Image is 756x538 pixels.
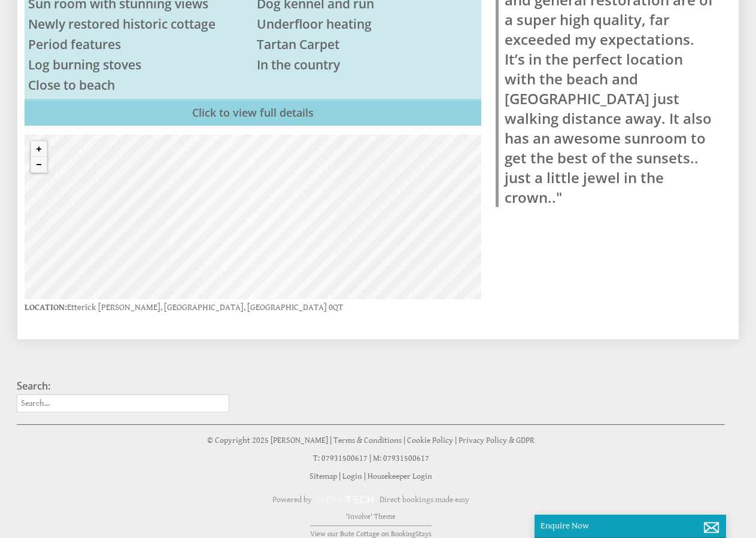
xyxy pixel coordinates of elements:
[364,472,366,481] span: |
[17,512,725,521] p: 'Involve' Theme
[17,490,725,510] a: Powered byDirect bookings made easy
[309,472,337,481] a: Sitemap
[25,135,481,299] canvas: Map
[17,379,229,393] h3: Search:
[330,436,332,445] span: |
[459,436,535,445] a: Privacy Policy & GDPR
[25,302,67,312] strong: Location:
[342,472,362,481] a: Login
[455,436,457,445] span: |
[25,299,481,315] p: Etterick [PERSON_NAME], [GEOGRAPHIC_DATA], [GEOGRAPHIC_DATA] 0QT
[25,75,253,95] li: Close to beach
[31,157,47,172] button: Zoom out
[207,436,328,445] a: © Copyright 2025 [PERSON_NAME]
[317,493,374,507] img: scrumpy.png
[253,54,482,75] li: In the country
[25,14,253,34] li: Newly restored historic cottage
[407,436,453,445] a: Cookie Policy
[25,34,253,54] li: Period features
[369,454,371,463] span: |
[541,521,720,531] p: Enquire Now
[368,472,432,481] a: Housekeeper Login
[403,436,405,445] span: |
[253,14,482,34] li: Underfloor heating
[313,454,368,463] a: T: 07931500617
[31,141,47,157] button: Zoom in
[17,394,229,412] input: Search...
[373,454,429,463] a: M: 07931500617
[25,54,253,75] li: Log burning stoves
[339,472,341,481] span: |
[25,99,481,126] a: Click to view full details
[333,436,402,445] a: Terms & Conditions
[253,34,482,54] li: Tartan Carpet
